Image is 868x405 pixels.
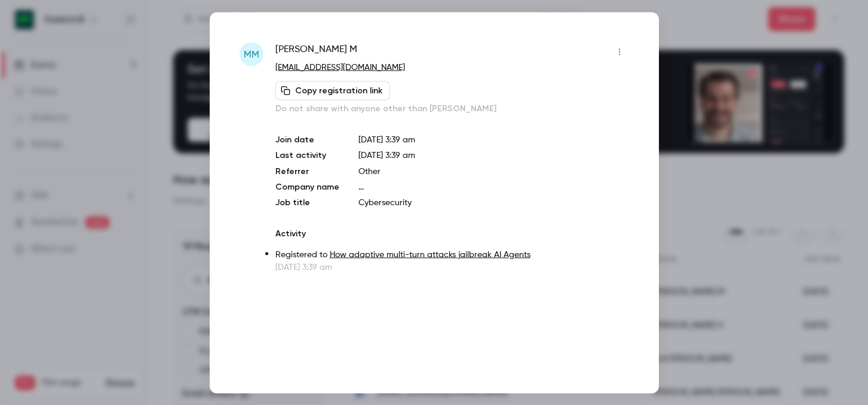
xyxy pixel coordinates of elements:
[358,133,629,145] p: [DATE] 3:39 am
[275,248,629,261] p: Registered to
[330,250,530,258] a: How adaptive multi-turn attacks jailbreak AI Agents
[358,196,629,208] p: Cybersecurity
[275,149,339,162] p: Last activity
[244,47,259,61] span: MM
[358,165,629,177] p: Other
[275,261,629,273] p: [DATE] 3:39 am
[275,181,339,193] p: Company name
[275,63,405,71] a: [EMAIL_ADDRESS][DOMAIN_NAME]
[358,151,415,159] span: [DATE] 3:39 am
[275,227,629,239] p: Activity
[275,102,629,114] p: Do not share with anyone other than [PERSON_NAME]
[275,133,339,145] p: Join date
[275,165,339,177] p: Referrer
[275,42,357,61] span: [PERSON_NAME] M
[275,81,390,100] button: Copy registration link
[275,196,339,208] p: Job title
[358,181,629,193] p: ...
